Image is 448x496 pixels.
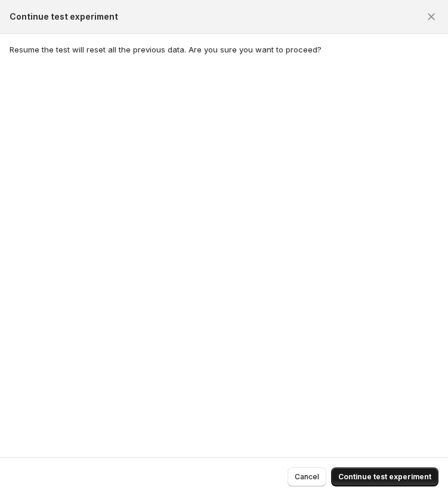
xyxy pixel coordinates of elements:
[331,467,438,486] button: Continue test experiment
[338,472,431,482] span: Continue test experiment
[10,11,118,23] h2: Continue test experiment
[422,7,441,26] button: Close
[288,467,326,486] button: Cancel
[295,472,319,482] span: Cancel
[10,44,438,55] p: Resume the test will reset all the previous data. Are you sure you want to proceed?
